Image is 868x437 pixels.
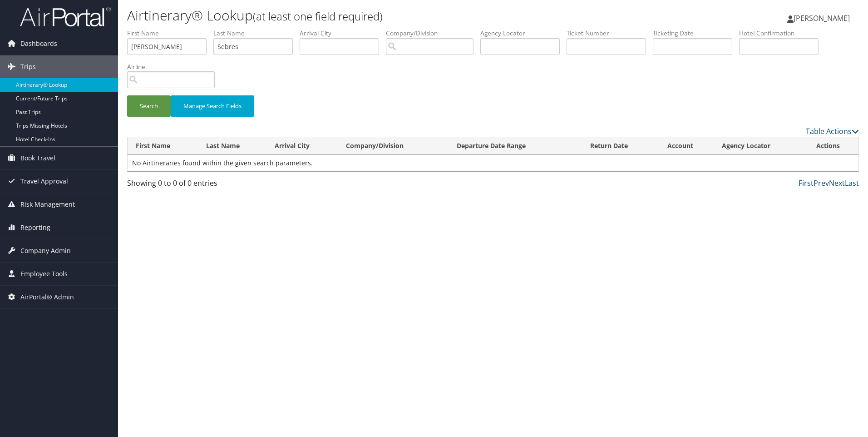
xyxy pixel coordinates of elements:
[213,29,300,38] label: Last Name
[653,29,739,38] label: Ticketing Date
[20,147,55,169] span: Book Travel
[20,286,74,308] span: AirPortal® Admin
[20,32,57,55] span: Dashboards
[198,137,266,155] th: Last Name: activate to sort column ascending
[127,95,171,117] button: Search
[386,29,480,38] label: Company/Division
[266,137,338,155] th: Arrival City: activate to sort column ascending
[659,137,714,155] th: Account: activate to sort column ascending
[20,6,111,27] img: airportal-logo.png
[20,55,36,78] span: Trips
[20,193,75,216] span: Risk Management
[814,178,829,188] a: Prev
[480,29,567,38] label: Agency Locator
[127,6,615,25] h1: Airtinerary® Lookup
[128,155,858,171] td: No Airtineraries found within the given search parameters.
[806,126,859,136] a: Table Actions
[845,178,859,188] a: Last
[20,216,50,239] span: Reporting
[567,29,653,38] label: Ticket Number
[20,263,68,285] span: Employee Tools
[794,13,850,23] span: [PERSON_NAME]
[20,170,68,193] span: Travel Approval
[171,95,254,117] button: Manage Search Fields
[127,62,222,71] label: Airline
[127,29,213,38] label: First Name
[739,29,825,38] label: Hotel Confirmation
[20,239,71,262] span: Company Admin
[787,5,859,32] a: [PERSON_NAME]
[829,178,845,188] a: Next
[449,137,582,155] th: Departure Date Range: activate to sort column ascending
[799,178,814,188] a: First
[300,29,386,38] label: Arrival City
[582,137,659,155] th: Return Date: activate to sort column ascending
[714,137,808,155] th: Agency Locator: activate to sort column ascending
[128,137,198,155] th: First Name: activate to sort column ascending
[253,9,383,24] small: (at least one field required)
[127,178,300,193] div: Showing 0 to 0 of 0 entries
[338,137,449,155] th: Company/Division
[808,137,858,155] th: Actions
